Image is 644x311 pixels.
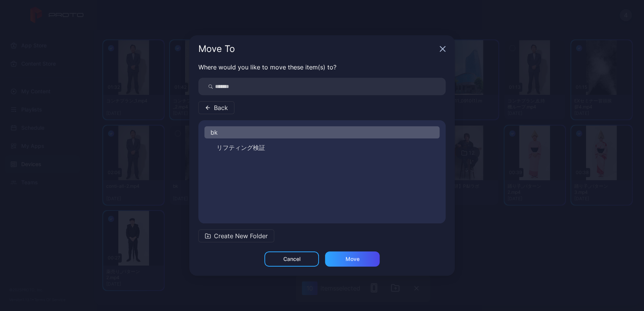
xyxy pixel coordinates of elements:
span: bk [210,128,218,137]
span: Back [214,103,228,112]
p: Where would you like to move these item(s) to? [198,63,446,72]
span: リフティング検証 [217,143,265,152]
button: Cancel [264,251,319,267]
button: Create New Folder [198,229,274,242]
button: Back [198,101,234,114]
div: Cancel [283,256,300,262]
div: Move [346,256,360,262]
button: Move [325,251,380,267]
div: Move To [198,44,437,53]
button: リフティング検証 [204,141,440,154]
span: Create New Folder [214,231,268,240]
